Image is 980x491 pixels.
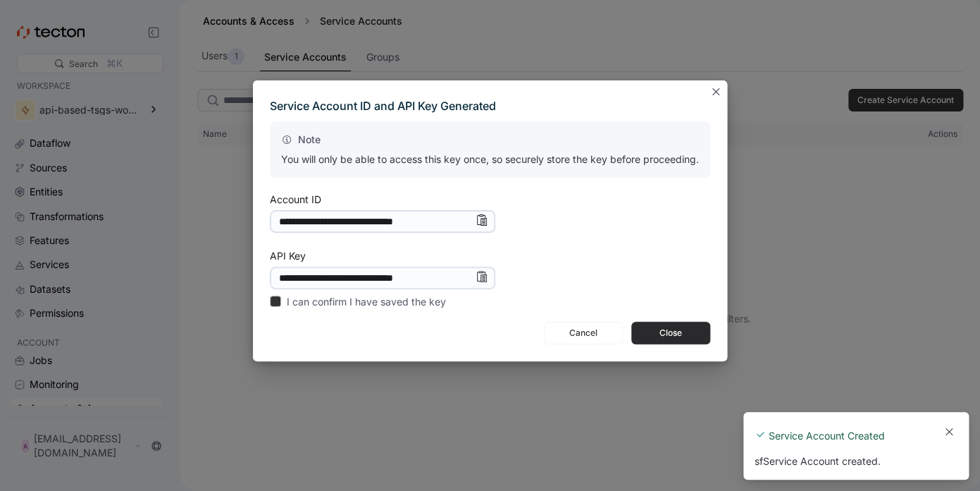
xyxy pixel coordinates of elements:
[755,455,881,467] p: sf Service Account created.
[270,251,306,261] div: API Key
[707,83,724,100] button: Closes this modal window
[544,322,623,344] button: Cancel
[941,423,957,440] button: Dismiss toast
[270,195,321,205] div: Account ID
[281,152,699,166] p: You will only be able to access this key once, so securely store the key before proceeding.
[631,322,710,344] button: Close
[281,133,699,147] p: Note
[769,429,885,443] span: Service Account Created
[640,322,701,344] span: Close
[270,97,710,116] div: Service Account ID and API Key Generated
[270,293,446,310] label: I can confirm I have saved the key
[476,214,487,226] svg: Info
[476,271,487,282] svg: Info
[553,322,614,344] span: Cancel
